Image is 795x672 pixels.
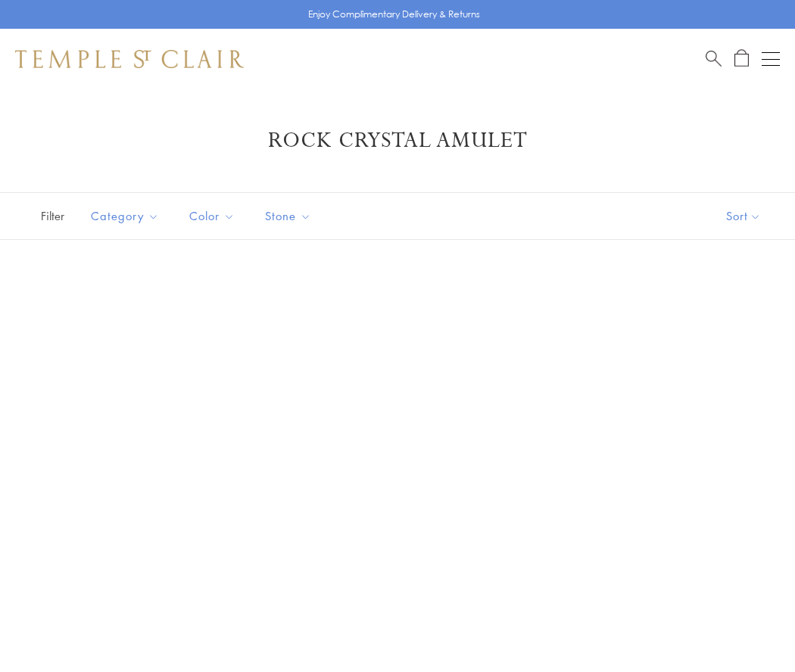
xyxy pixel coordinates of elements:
[734,49,749,68] a: Open Shopping Bag
[83,207,170,226] span: Category
[257,207,323,226] span: Stone
[308,7,480,22] p: Enjoy Complimentary Delivery & Returns
[706,49,722,68] a: Search
[762,50,780,68] button: Open navigation
[15,50,244,68] img: Temple St. Clair
[38,127,757,154] h1: Rock Crystal Amulet
[182,207,246,226] span: Color
[178,199,246,233] button: Color
[254,199,323,233] button: Stone
[79,199,170,233] button: Category
[692,193,795,239] button: Show sort by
